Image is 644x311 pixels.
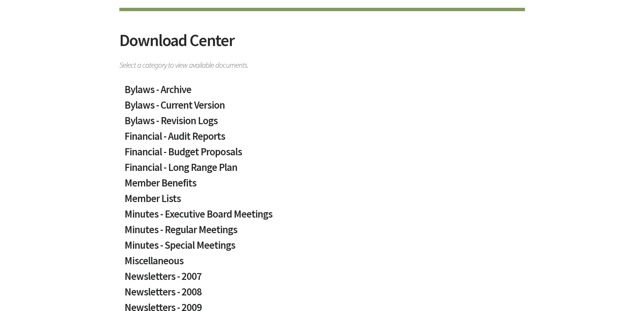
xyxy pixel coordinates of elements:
a: Financial - Budget Proposals [124,147,520,162]
a: Member Lists [124,193,520,209]
a: Newsletters - 2007 [124,271,520,287]
a: Minutes - Special Meetings [124,240,520,256]
a: Member Benefits [124,178,520,193]
a: Bylaws - Revision Logs [124,115,520,131]
a: Miscellaneous [124,256,520,271]
a: Minutes - Regular Meetings [124,224,520,240]
a: Financial - Audit Reports [124,131,520,147]
a: Bylaws - Archive [124,84,520,100]
a: Minutes - Executive Board Meetings [124,209,520,224]
span: Select a category to view available documents. [119,57,525,69]
a: Newsletters - 2008 [124,287,520,302]
a: Bylaws - Current Version [124,100,520,115]
h2: Download Center [119,32,525,57]
a: Financial - Long Range Plan [124,162,520,178]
